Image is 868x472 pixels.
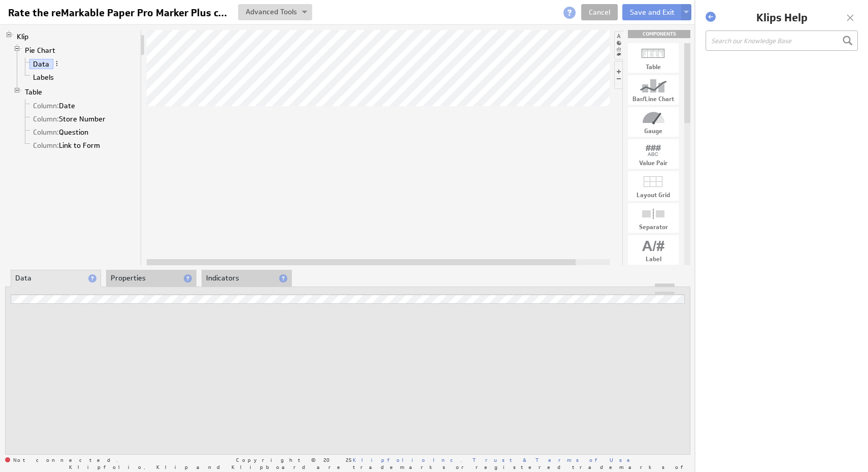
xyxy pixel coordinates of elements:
a: Column: Store Number [29,114,110,124]
div: Value Pair [628,160,679,166]
div: Gauge [628,128,679,134]
img: button-savedrop.png [684,11,689,15]
a: Trust & Terms of Use [473,456,637,463]
li: Hide or show the component controls palette [614,61,622,89]
button: Save and Exit [622,4,682,20]
span: Klipfolio, Klip and Klipboard are trademarks or registered trademarks of Klipfolio Inc. [69,464,805,469]
a: Pie Chart [21,45,59,55]
div: Table [628,64,679,70]
div: Layout Grid [628,192,679,198]
a: Column: Question [29,127,92,137]
a: Cancel [581,4,618,20]
span: Copyright © 2025 [236,457,462,462]
span: Column: [33,101,59,110]
div: Label [628,256,679,262]
input: Rate the reMarkable Paper Pro Marker Plus compliance [4,4,232,21]
span: More actions [53,60,60,67]
a: Labels [29,72,58,82]
div: Separator [628,224,679,230]
span: Column: [33,141,59,150]
a: Column: Link to Form [29,140,104,150]
h1: Klips Help [718,10,845,25]
li: Indicators [202,270,292,287]
span: Not connected. [5,457,118,463]
span: Column: [33,128,59,137]
li: Properties [106,270,196,287]
a: Column: Date [29,101,79,111]
a: Data [29,59,53,69]
span: Column: [33,114,59,123]
div: Bar/Line Chart [628,96,679,102]
li: Data [11,270,101,287]
a: Klip [13,32,32,42]
a: Table [21,87,46,97]
input: Search our Knowledge Base [706,30,858,51]
a: Klipfolio Inc. [353,456,462,463]
div: Drag & drop components onto the workspace [628,30,690,38]
img: button-savedrop.png [302,11,307,15]
li: Hide or show the component palette [614,32,623,59]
